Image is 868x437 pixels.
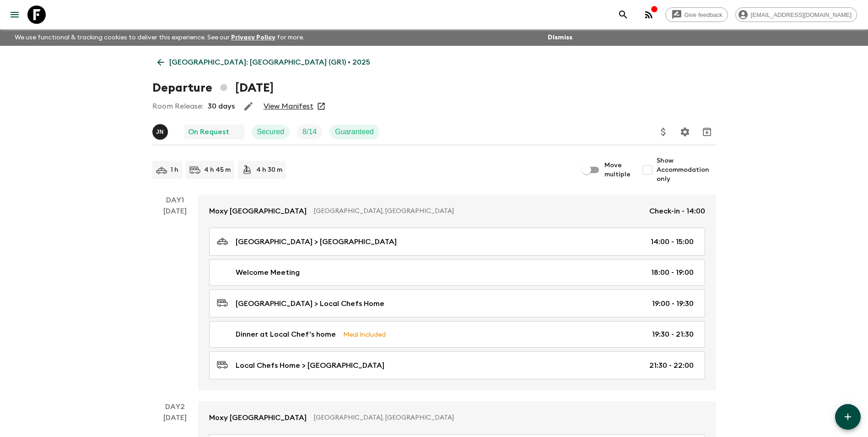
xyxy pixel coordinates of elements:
button: Archive (Completed, Cancelled or Unsynced Departures only) [698,123,716,141]
p: We use functional & tracking cookies to deliver this experience. See our for more. [11,29,308,46]
a: Moxy [GEOGRAPHIC_DATA][GEOGRAPHIC_DATA], [GEOGRAPHIC_DATA]Check-in - 14:00 [198,195,716,228]
p: 1 h [171,165,178,175]
p: Guaranteed [335,126,374,137]
p: 8 / 14 [302,126,317,137]
a: Dinner at Local Chef's homeMeal Included19:30 - 21:30 [209,321,705,348]
a: [GEOGRAPHIC_DATA] > Local Chefs Home19:00 - 19:30 [209,290,705,317]
span: Move multiple [604,161,631,179]
p: 18:00 - 19:00 [651,267,694,278]
p: Room Release: [152,101,203,112]
p: 19:30 - 21:30 [652,329,694,340]
p: 14:00 - 15:00 [651,236,694,247]
p: J N [156,128,164,136]
p: On Request [188,126,229,137]
p: Welcome Meeting [236,267,300,278]
span: [EMAIL_ADDRESS][DOMAIN_NAME] [746,11,857,18]
p: [GEOGRAPHIC_DATA] > Local Chefs Home [236,298,384,309]
p: [GEOGRAPHIC_DATA]: [GEOGRAPHIC_DATA] (GR1) • 2025 [169,57,370,68]
a: Welcome Meeting18:00 - 19:00 [209,259,705,286]
p: [GEOGRAPHIC_DATA] > [GEOGRAPHIC_DATA] [236,236,397,247]
p: Local Chefs Home > [GEOGRAPHIC_DATA] [236,360,384,371]
a: Privacy Policy [231,34,275,41]
button: Settings [676,123,694,141]
p: Meal Included [343,329,386,339]
button: Update Price, Early Bird Discount and Costs [654,123,673,141]
span: Janita Nurmi [152,127,170,134]
p: Moxy [GEOGRAPHIC_DATA] [209,206,307,217]
button: JN [152,124,170,140]
span: Give feedback [679,11,728,18]
a: [GEOGRAPHIC_DATA]: [GEOGRAPHIC_DATA] (GR1) • 2025 [152,53,375,71]
p: Day 1 [152,195,198,206]
p: 4 h 30 m [256,165,282,175]
div: [EMAIL_ADDRESS][DOMAIN_NAME] [735,7,857,22]
button: menu [5,5,24,24]
button: Dismiss [545,31,575,44]
button: search adventures [614,5,632,24]
span: Show Accommodation only [657,156,716,184]
p: 19:00 - 19:30 [652,298,694,309]
div: [DATE] [163,206,187,390]
p: Dinner at Local Chef's home [236,329,336,340]
p: [GEOGRAPHIC_DATA], [GEOGRAPHIC_DATA] [314,413,698,422]
a: Give feedback [665,7,728,22]
a: Local Chefs Home > [GEOGRAPHIC_DATA]21:30 - 22:00 [209,351,705,379]
p: 21:30 - 22:00 [649,360,694,371]
p: Secured [257,126,285,137]
h1: Departure [DATE] [152,79,274,97]
p: 30 days [208,101,235,112]
div: Trip Fill [297,125,322,139]
p: Day 2 [152,401,198,412]
a: Moxy [GEOGRAPHIC_DATA][GEOGRAPHIC_DATA], [GEOGRAPHIC_DATA] [198,401,716,434]
div: Secured [252,125,290,139]
p: Check-in - 14:00 [649,206,705,217]
a: [GEOGRAPHIC_DATA] > [GEOGRAPHIC_DATA]14:00 - 15:00 [209,228,705,256]
p: [GEOGRAPHIC_DATA], [GEOGRAPHIC_DATA] [314,207,642,216]
p: Moxy [GEOGRAPHIC_DATA] [209,412,307,423]
p: 4 h 45 m [204,165,231,175]
a: View Manifest [264,102,313,111]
